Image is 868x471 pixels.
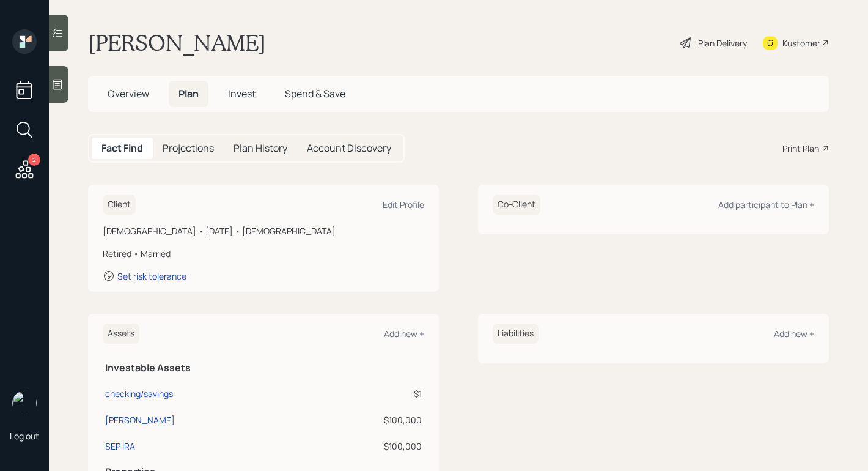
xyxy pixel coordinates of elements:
[103,224,424,237] div: [DEMOGRAPHIC_DATA] • [DATE] • [DEMOGRAPHIC_DATA]
[307,143,391,154] h5: Account Discovery
[105,414,175,426] div: [PERSON_NAME]
[103,324,139,344] h6: Assets
[309,387,422,400] div: $1
[105,440,135,453] div: SEP IRA
[309,414,422,426] div: $100,000
[178,87,199,100] span: Plan
[103,195,136,215] h6: Client
[228,87,256,100] span: Invest
[384,328,424,339] div: Add new +
[88,29,266,56] h1: [PERSON_NAME]
[383,199,424,210] div: Edit Profile
[10,430,39,442] div: Log out
[718,199,814,210] div: Add participant to Plan +
[101,143,143,154] h5: Fact Find
[117,270,186,282] div: Set risk tolerance
[782,142,819,155] div: Print Plan
[234,143,287,154] h5: Plan History
[103,247,424,260] div: Retired • Married
[493,195,540,215] h6: Co-Client
[108,87,149,100] span: Overview
[28,154,40,166] div: 2
[698,37,747,50] div: Plan Delivery
[309,440,422,453] div: $100,000
[105,387,173,400] div: checking/savings
[493,324,539,344] h6: Liabilities
[105,362,422,374] h5: Investable Assets
[163,143,214,154] h5: Projections
[285,87,345,100] span: Spend & Save
[12,391,37,415] img: aleksandra-headshot.png
[782,37,820,50] div: Kustomer
[774,328,814,339] div: Add new +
